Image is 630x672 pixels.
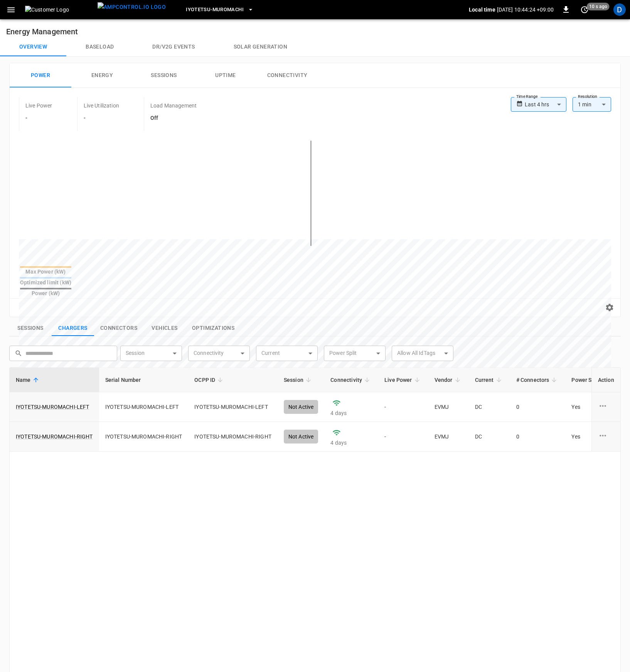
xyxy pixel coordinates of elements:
span: Vendor [435,375,463,385]
span: Session [284,375,313,385]
button: Iyotetsu-Muromachi [183,2,257,17]
p: [DATE] 10:44:24 +09:00 [497,6,554,13]
button: Uptime [195,63,256,88]
span: OCPP ID [194,375,225,385]
th: Serial Number [99,368,189,392]
button: set refresh interval [578,3,591,16]
button: show latest connectors [94,320,143,336]
a: IYOTETSU-MUROMACHI-RIGHT [16,433,93,440]
span: Connectivity [330,375,372,385]
span: Power Split [571,372,621,387]
p: Live Utilization [84,102,119,109]
span: Current [475,375,504,385]
h6: - [84,114,119,123]
div: Last 4 hrs [525,97,566,112]
p: Live Power [25,102,52,109]
button: Sessions [133,63,195,88]
img: ampcontrol.io logo [98,2,166,12]
div: charge point options [598,431,614,442]
span: Live Power [384,375,422,385]
button: Dr/V2G events [133,38,214,56]
div: profile-icon [613,3,626,16]
p: Load Management [150,102,197,109]
p: Local time [469,6,495,13]
label: Resolution [578,94,597,100]
button: show latest optimizations [186,320,241,336]
label: Time Range [516,94,538,100]
span: Iyotetsu-Muromachi [186,5,244,14]
button: show latest vehicles [143,320,186,336]
span: Name [16,375,41,385]
th: Action [591,368,620,392]
button: Energy [71,63,133,88]
h6: Off [150,114,197,123]
h6: - [25,114,52,123]
div: charge point options [598,401,614,413]
button: Baseload [66,38,133,56]
img: Customer Logo [25,6,94,13]
span: # Connectors [516,375,559,385]
span: 10 s ago [587,3,610,10]
button: show latest charge points [52,320,94,336]
div: 1 min [573,97,611,112]
button: Solar generation [214,38,307,56]
button: Power [10,63,71,88]
button: show latest sessions [9,320,52,336]
a: IYOTETSU-MUROMACHI-LEFT [16,403,89,411]
button: Connectivity [256,63,318,88]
